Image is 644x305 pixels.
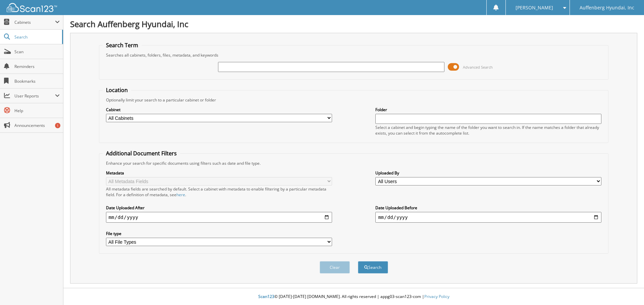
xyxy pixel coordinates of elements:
span: Help [14,108,60,113]
span: Reminders [14,64,60,69]
div: Optionally limit your search to a particular cabinet or folder [103,97,605,103]
button: Clear [320,261,350,274]
legend: Search Term [103,42,142,49]
span: Bookmarks [14,78,60,84]
legend: Location [103,86,131,94]
a: here [176,192,185,198]
div: All metadata fields are searched by default. Select a cabinet with metadata to enable filtering b... [106,186,332,198]
img: scan123-logo-white.svg [7,3,57,12]
span: Announcements [14,123,60,128]
label: Cabinet [106,107,332,112]
a: Privacy Policy [424,294,449,299]
span: Auffenberg Hyundai, Inc [580,6,634,10]
h1: Search Auffenberg Hyundai, Inc [70,18,637,29]
span: [PERSON_NAME] [516,6,553,10]
label: File type [106,231,332,236]
span: User Reports [14,93,55,99]
input: start [106,212,332,223]
div: Select a cabinet and begin typing the name of the folder you want to search in. If the name match... [375,125,601,136]
div: Searches all cabinets, folders, files, metadata, and keywords [103,52,605,58]
span: Scan [14,49,60,55]
label: Date Uploaded Before [375,205,601,211]
div: 1 [55,123,60,128]
iframe: Chat Widget [610,273,644,305]
button: Search [358,261,388,274]
span: Search [14,34,59,40]
label: Metadata [106,170,332,176]
span: Advanced Search [463,65,493,70]
div: © [DATE]-[DATE] [DOMAIN_NAME]. All rights reserved | appg03-scan123-com | [63,289,644,305]
span: Cabinets [14,19,55,25]
span: Scan123 [258,294,274,299]
div: Enhance your search for specific documents using filters such as date and file type. [103,160,605,166]
label: Folder [375,107,601,112]
label: Uploaded By [375,170,601,176]
legend: Additional Document Filters [103,150,180,157]
input: end [375,212,601,223]
label: Date Uploaded After [106,205,332,211]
